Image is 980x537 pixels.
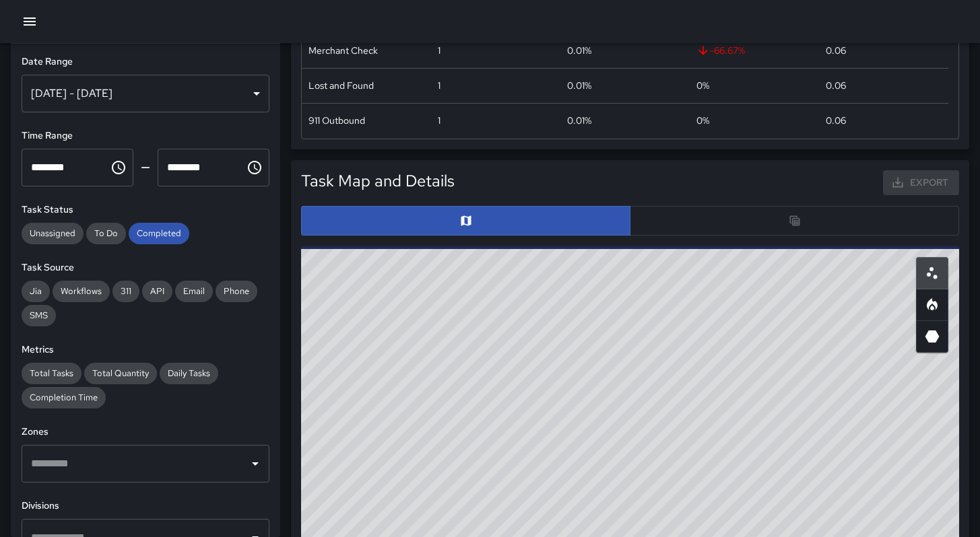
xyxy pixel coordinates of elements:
div: Completion Time [22,387,106,408]
div: Lost and Found [308,79,374,92]
div: 0.06 [826,114,846,127]
button: Scatterplot [916,257,948,289]
h6: Task Source [22,260,269,275]
div: 311 [112,281,139,302]
span: -66.67 % [696,44,745,57]
div: 0.01% [567,44,591,57]
div: Daily Tasks [160,363,218,384]
svg: Scatterplot [924,265,940,281]
span: Email [175,285,213,297]
h5: Task Map and Details [301,170,455,192]
div: 1 [438,44,440,57]
span: Total Tasks [22,367,81,379]
h6: Task Status [22,203,269,217]
div: Total Quantity [84,363,157,384]
div: 0.06 [826,79,846,92]
h6: Date Range [22,55,269,69]
h6: Divisions [22,499,269,513]
div: 0.06 [826,44,846,57]
div: Phone [216,281,257,302]
button: Choose time, selected time is 12:00 AM [105,154,132,181]
div: Total Tasks [22,363,81,384]
span: Workflows [53,285,110,297]
span: Jia [22,285,50,297]
button: 3D Heatmap [916,320,948,353]
div: SMS [22,305,56,326]
div: API [142,281,172,302]
span: SMS [22,310,56,321]
div: Workflows [53,281,110,302]
span: API [142,285,172,297]
div: 1 [438,79,440,92]
span: Completed [129,227,189,239]
button: Heatmap [916,289,948,321]
svg: 3D Heatmap [924,328,940,345]
div: Merchant Check [308,44,378,57]
span: 0 % [696,114,709,127]
div: Email [175,281,213,302]
h6: Zones [22,425,269,439]
div: Completed [129,223,189,244]
div: 0.01% [567,79,591,92]
span: Unassigned [22,227,84,239]
div: 1 [438,114,440,127]
h6: Time Range [22,129,269,143]
button: Choose time, selected time is 11:59 PM [241,154,268,181]
span: Phone [216,285,257,297]
div: To Do [86,223,126,244]
div: 911 Outbound [308,114,365,127]
span: 311 [112,285,139,297]
span: To Do [86,227,126,239]
div: Unassigned [22,223,84,244]
svg: Heatmap [924,297,940,313]
div: 0.01% [567,114,591,127]
div: Jia [22,281,50,302]
button: Open [246,454,265,473]
div: [DATE] - [DATE] [22,75,269,112]
span: Total Quantity [84,367,157,379]
span: Completion Time [22,392,106,403]
span: 0 % [696,79,709,92]
h6: Metrics [22,343,269,357]
span: Daily Tasks [160,367,218,379]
